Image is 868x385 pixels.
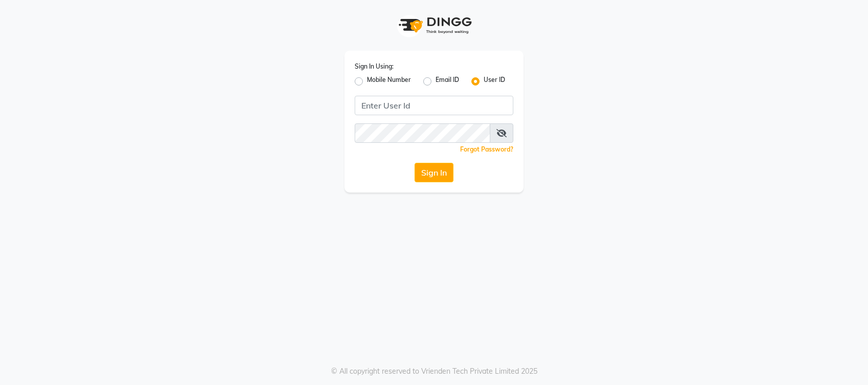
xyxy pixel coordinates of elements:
label: Sign In Using: [355,62,394,71]
label: Email ID [436,75,459,88]
a: Forgot Password? [460,145,513,153]
input: Username [355,96,513,115]
input: Username [355,123,490,143]
button: Sign In [415,163,453,182]
label: User ID [484,75,505,88]
label: Mobile Number [367,75,411,88]
img: logo1.svg [393,10,475,40]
